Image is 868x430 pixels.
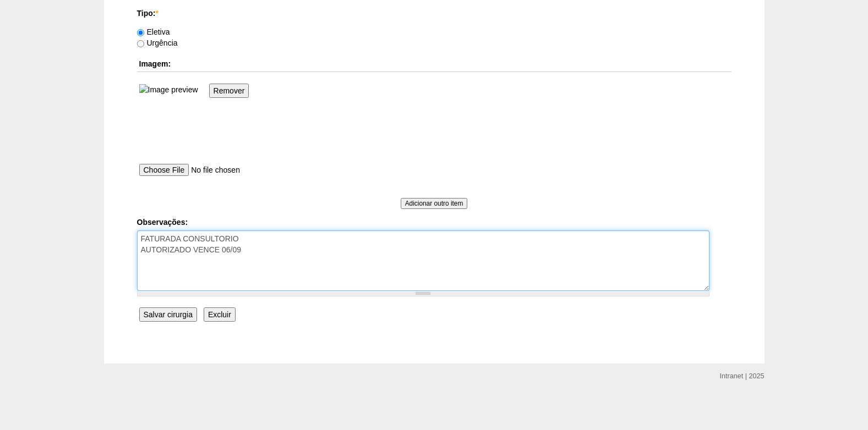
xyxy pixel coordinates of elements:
label: Observações: [137,217,731,228]
input: Remover [209,84,249,98]
label: Eletiva [137,27,170,36]
input: Excluir [204,307,236,322]
th: Imagem: [137,56,731,72]
img: nid-87996-descricao_talyta_page-0001.jpg [139,84,198,95]
input: Adicionar outro item [401,198,468,209]
input: Urgência [137,40,144,47]
label: Tipo: [137,8,731,19]
input: Eletiva [137,29,144,36]
input: Salvar cirurgia [139,307,197,322]
div: Intranet | 2025 [720,371,765,382]
label: Urgência [137,38,178,47]
textarea: FATURADA CONSULTORIO AUTORIZADO VENCE 06/09 [137,230,709,291]
span: Este campo é obrigatório. [155,9,158,18]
